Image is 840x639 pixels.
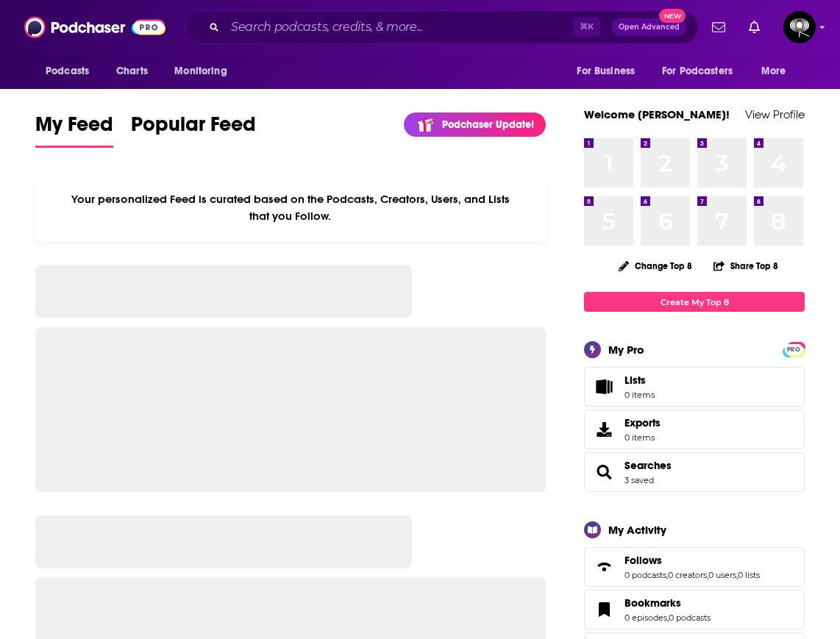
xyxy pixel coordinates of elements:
a: 3 saved [624,475,654,485]
a: PRO [785,343,802,354]
span: , [667,613,669,623]
span: Lists [624,374,655,387]
span: Exports [589,419,619,440]
img: User Profile [783,11,816,43]
button: open menu [652,57,754,85]
a: Create My Top 8 [584,292,805,312]
a: Lists [584,367,805,407]
span: 0 items [624,432,661,443]
span: Searches [584,452,805,492]
div: My Pro [608,343,644,357]
a: 0 users [708,570,736,580]
a: Exports [584,410,805,449]
span: Monitoring [174,61,227,82]
button: Open AdvancedNew [612,18,686,36]
span: For Podcasters [662,61,733,82]
a: Welcome [PERSON_NAME]! [584,107,730,121]
span: , [736,570,738,580]
a: Show notifications dropdown [706,15,731,40]
button: open menu [35,57,108,85]
span: , [666,570,668,580]
span: My Feed [35,112,113,146]
span: New [659,9,686,23]
div: My Activity [608,523,666,537]
span: Lists [589,376,619,397]
a: Follows [624,554,760,567]
a: Bookmarks [589,599,619,620]
a: Popular Feed [131,112,256,148]
span: 0 items [624,390,655,400]
span: Exports [624,416,661,429]
div: Search podcasts, credits, & more... [185,10,699,44]
span: Logged in as columbiapub [783,11,816,43]
a: 0 lists [738,570,760,580]
span: PRO [785,344,802,355]
span: Lists [624,374,646,387]
a: 0 creators [668,570,707,580]
span: Popular Feed [131,112,256,146]
span: Bookmarks [624,596,681,610]
span: Charts [116,61,148,82]
button: open menu [751,57,805,85]
span: More [761,61,786,82]
a: Searches [624,459,672,472]
a: 0 podcasts [669,613,711,623]
a: Charts [107,57,157,85]
span: Bookmarks [584,590,805,629]
a: 0 episodes [624,613,667,623]
input: Search podcasts, credits, & more... [225,15,573,39]
span: , [707,570,708,580]
p: Podchaser Update! [442,118,534,131]
span: Podcasts [46,61,89,82]
a: Bookmarks [624,596,711,610]
a: Show notifications dropdown [743,15,766,40]
button: open menu [566,57,653,85]
img: Podchaser - Follow, Share and Rate Podcasts [24,13,165,41]
button: Change Top 8 [610,257,701,275]
div: Your personalized Feed is curated based on the Podcasts, Creators, Users, and Lists that you Follow. [35,174,546,241]
span: Follows [584,547,805,587]
a: Searches [589,462,619,482]
span: Open Advanced [619,24,680,31]
a: Follows [589,557,619,577]
span: Follows [624,554,662,567]
a: 0 podcasts [624,570,666,580]
a: My Feed [35,112,113,148]
button: Share Top 8 [713,251,779,280]
button: Show profile menu [783,11,816,43]
span: For Business [577,61,635,82]
span: ⌘ K [573,18,600,37]
button: open menu [164,57,246,85]
a: View Profile [745,107,805,121]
